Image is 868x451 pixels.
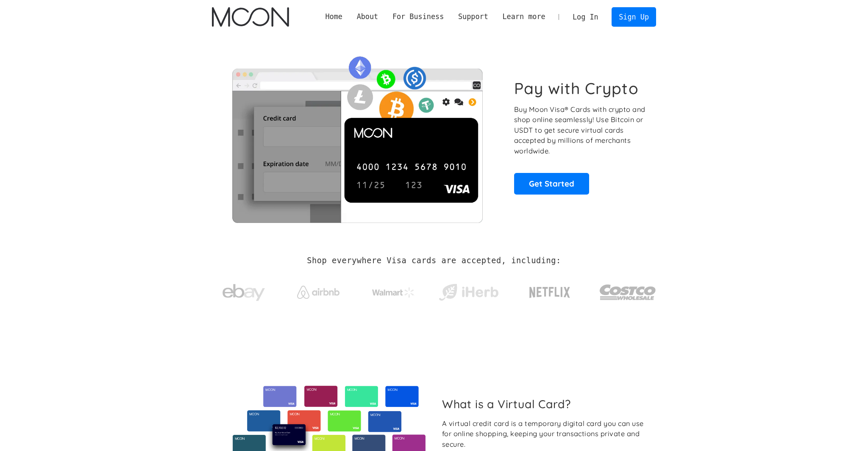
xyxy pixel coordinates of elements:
div: Support [458,11,488,22]
div: Learn more [502,11,545,22]
p: Buy Moon Visa® Cards with crypto and shop online seamlessly! Use Bitcoin or USDT to get secure vi... [514,104,647,156]
img: Walmart [372,287,415,298]
div: Support [451,11,495,22]
img: ebay [223,279,265,306]
a: Walmart [362,279,425,302]
div: For Business [392,11,444,22]
h2: What is a Virtual Card? [442,397,649,411]
a: home [212,7,289,27]
img: iHerb [437,281,500,303]
div: For Business [385,11,451,22]
a: Get Started [514,173,589,194]
h2: Shop everywhere Visa cards are accepted, including: [307,256,561,265]
a: Sign Up [612,7,656,26]
a: Home [318,11,350,22]
img: Moon Logo [212,7,289,27]
a: Costco [599,268,656,312]
img: Moon Cards let you spend your crypto anywhere Visa is accepted. [212,50,502,223]
a: Log In [565,8,605,26]
a: ebay [212,271,275,310]
div: About [350,11,385,22]
div: Learn more [495,11,553,22]
img: Costco [599,276,656,308]
a: iHerb [437,273,500,308]
img: Netflix [529,282,571,303]
a: Airbnb [287,277,350,303]
div: About [357,11,378,22]
img: Airbnb [297,286,339,299]
a: Netflix [512,273,588,307]
div: A virtual credit card is a temporary digital card you can use for online shopping, keeping your t... [442,418,649,450]
h1: Pay with Crypto [514,79,639,98]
